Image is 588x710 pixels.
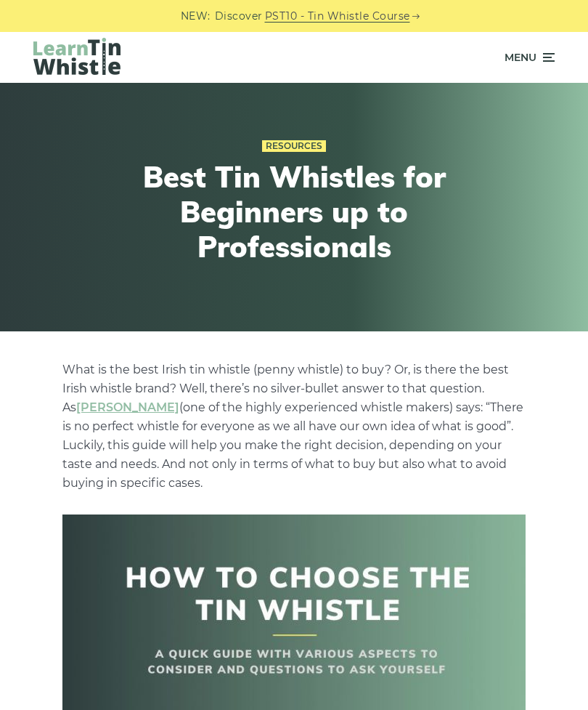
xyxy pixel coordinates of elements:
p: What is the best Irish tin whistle (penny whistle) to buy? Or, is there the best Irish whistle br... [62,360,526,493]
img: LearnTinWhistle.com [33,38,121,75]
h1: Best Tin Whistles for Beginners up to Professionals [98,159,490,264]
a: Resources [262,140,326,152]
a: undefined (opens in a new tab) [76,400,179,414]
span: Menu [505,39,536,76]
